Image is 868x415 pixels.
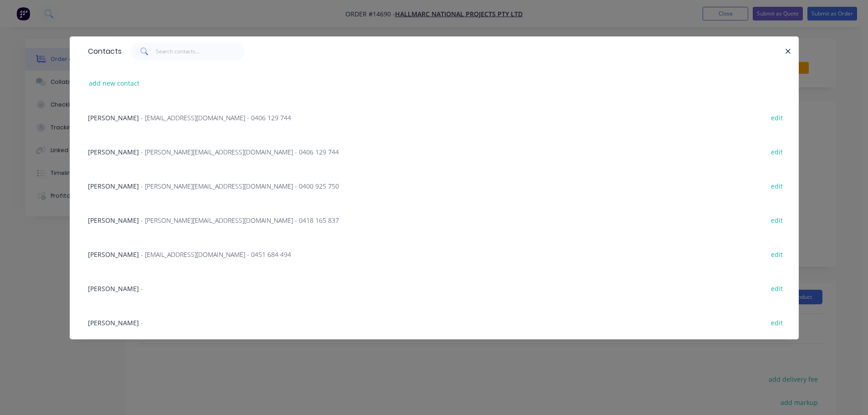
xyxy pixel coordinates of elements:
button: edit [766,111,788,123]
span: - [PERSON_NAME][EMAIL_ADDRESS][DOMAIN_NAME] - 0418 165 837 [141,216,339,225]
button: edit [766,316,788,328]
button: edit [766,248,788,260]
span: - [EMAIL_ADDRESS][DOMAIN_NAME] - 0406 129 744 [141,113,291,122]
div: Contacts [83,37,122,66]
button: edit [766,282,788,294]
span: - [141,284,143,293]
span: - [141,318,143,327]
span: [PERSON_NAME] [88,250,139,259]
input: Search contacts... [156,42,245,61]
span: [PERSON_NAME] [88,216,139,225]
span: - [PERSON_NAME][EMAIL_ADDRESS][DOMAIN_NAME] - 0406 129 744 [141,148,339,156]
span: - [PERSON_NAME][EMAIL_ADDRESS][DOMAIN_NAME] - 0400 925 750 [141,182,339,190]
span: - [EMAIL_ADDRESS][DOMAIN_NAME] - 0451 684 494 [141,250,291,259]
span: [PERSON_NAME] [88,182,139,190]
button: edit [766,145,788,158]
span: [PERSON_NAME] [88,318,139,327]
button: edit [766,179,788,192]
button: edit [766,214,788,226]
span: [PERSON_NAME] [88,284,139,293]
span: [PERSON_NAME] [88,148,139,156]
span: [PERSON_NAME] [88,113,139,122]
button: add new contact [84,77,144,89]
